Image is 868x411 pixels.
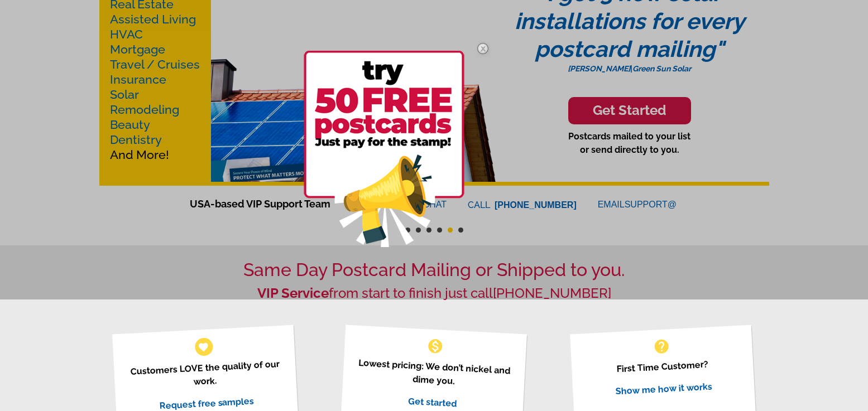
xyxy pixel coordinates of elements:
span: monetization_on [426,337,444,355]
img: 50free.png [304,51,464,247]
iframe: LiveChat chat widget [645,152,868,411]
a: Get started [408,395,457,409]
img: closebutton.png [467,32,499,65]
p: Customers LOVE the quality of our work. [126,357,284,392]
strong: VIP Service [257,285,329,301]
p: Lowest pricing: We don’t nickel and dime you. [355,356,513,391]
a: [PHONE_NUMBER] [493,285,611,301]
p: First Time Customer? [584,356,741,378]
span: favorite [198,341,209,352]
a: Request free samples [159,395,255,411]
a: Show me how it works [615,381,712,397]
